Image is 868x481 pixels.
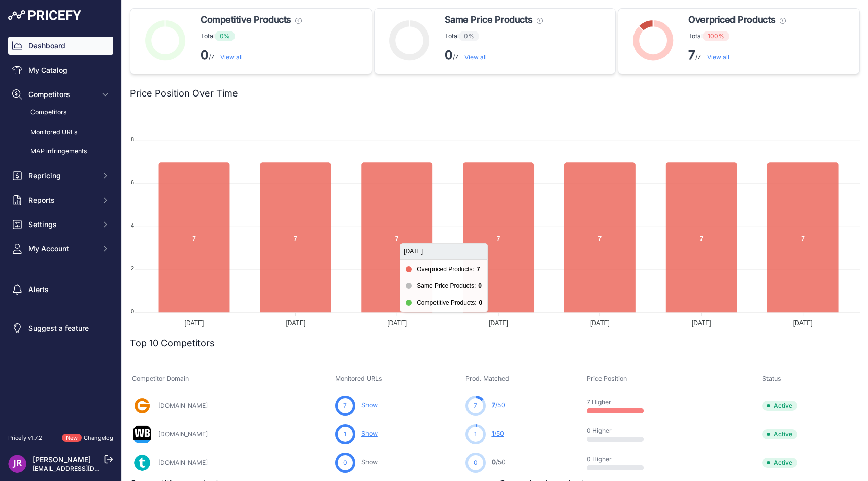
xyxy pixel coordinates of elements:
[762,375,781,382] span: Status
[130,86,238,101] h2: Price Position Over Time
[587,398,611,406] a: 7 Higher
[62,434,82,442] span: New
[762,458,797,468] span: Active
[131,222,134,229] tspan: 4
[703,31,729,41] span: 100%
[688,47,785,63] p: /7
[8,434,42,442] div: Pricefy v1.7.2
[492,458,506,466] a: 0/50
[286,319,305,327] tspan: [DATE]
[28,244,95,254] span: My Account
[28,219,95,230] span: Settings
[343,458,347,467] span: 0
[762,429,797,439] span: Active
[688,31,785,41] p: Total
[344,430,346,439] span: 1
[762,401,797,411] span: Active
[132,375,189,382] span: Competitor Domain
[343,401,347,410] span: 7
[587,375,627,382] span: Price Position
[8,37,113,55] a: Dashboard
[445,47,543,63] p: /7
[32,455,91,464] a: [PERSON_NAME]
[445,31,543,41] p: Total
[201,13,291,27] span: Competitive Products
[215,31,235,41] span: 0%
[387,319,407,327] tspan: [DATE]
[489,319,508,327] tspan: [DATE]
[201,48,209,62] strong: 0
[465,375,509,382] span: Prod. Matched
[688,13,775,27] span: Overpriced Products
[590,319,610,327] tspan: [DATE]
[28,171,95,181] span: Repricing
[459,31,479,41] span: 0%
[361,458,378,466] a: Show
[8,104,113,121] a: Competitors
[587,455,652,463] p: 0 Higher
[474,430,477,439] span: 1
[361,401,378,409] a: Show
[474,458,478,467] span: 0
[8,240,113,258] button: My Account
[28,195,95,205] span: Reports
[201,47,302,63] p: /7
[131,179,134,185] tspan: 6
[492,430,504,437] a: 1/50
[8,85,113,104] button: Competitors
[688,48,695,62] strong: 7
[8,61,113,79] a: My Catalog
[8,10,81,20] img: Pricefy Logo
[707,53,729,61] a: View all
[84,434,113,441] a: Changelog
[8,319,113,337] a: Suggest a feature
[28,89,95,100] span: Competitors
[158,459,208,466] a: [DOMAIN_NAME]
[335,375,382,382] span: Monitored URLs
[32,465,139,472] a: [EMAIL_ADDRESS][DOMAIN_NAME]
[445,13,532,27] span: Same Price Products
[464,53,487,61] a: View all
[220,53,243,61] a: View all
[131,265,134,271] tspan: 2
[492,401,495,409] span: 7
[492,458,496,466] span: 0
[793,319,813,327] tspan: [DATE]
[8,191,113,209] button: Reports
[474,401,477,410] span: 7
[185,319,204,327] tspan: [DATE]
[8,37,113,422] nav: Sidebar
[492,430,494,437] span: 1
[8,167,113,185] button: Repricing
[8,280,113,299] a: Alerts
[158,430,208,438] a: [DOMAIN_NAME]
[361,430,378,437] a: Show
[692,319,711,327] tspan: [DATE]
[8,215,113,234] button: Settings
[201,31,302,41] p: Total
[158,402,208,409] a: [DOMAIN_NAME]
[587,427,652,435] p: 0 Higher
[131,308,134,314] tspan: 0
[8,123,113,141] a: Monitored URLs
[8,143,113,161] a: MAP infringements
[131,136,134,142] tspan: 8
[445,48,453,62] strong: 0
[130,336,215,350] h2: Top 10 Competitors
[492,401,505,409] a: 7/50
